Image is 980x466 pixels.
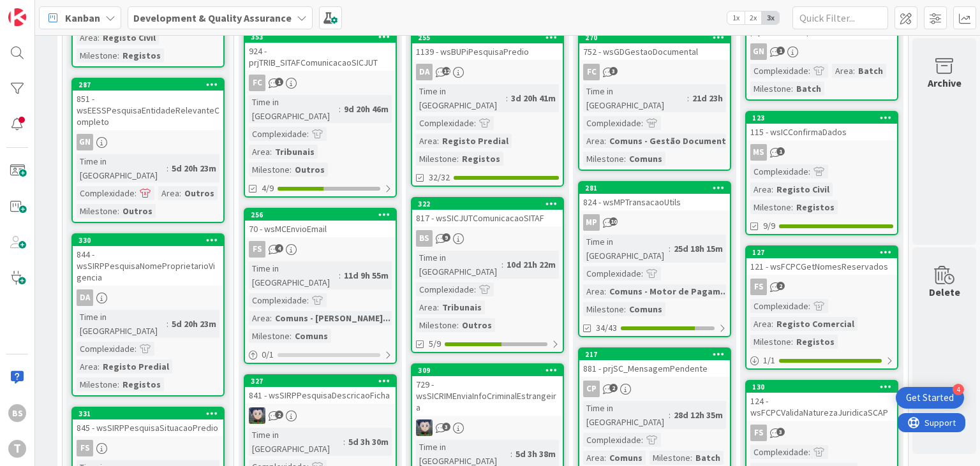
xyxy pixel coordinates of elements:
[750,317,771,331] div: Area
[579,32,730,60] div: 270752 - wsGDGestaoDocumental
[624,302,626,316] span: :
[583,381,600,397] div: CP
[416,84,506,112] div: Time in [GEOGRAPHIC_DATA]
[855,64,886,78] div: Batch
[272,145,318,159] div: Tribunais
[626,152,665,166] div: Comuns
[78,236,223,245] div: 330
[750,144,767,161] div: MS
[249,428,343,456] div: Time in [GEOGRAPHIC_DATA]
[270,145,272,159] span: :
[251,210,396,219] div: 256
[412,419,563,436] div: LS
[604,451,606,465] span: :
[73,79,223,130] div: 287851 - wsEESSPesquisaEntidadeRelevanteCompleto
[746,43,897,60] div: GN
[416,318,457,332] div: Milestone
[429,171,450,184] span: 32/32
[416,251,501,279] div: Time in [GEOGRAPHIC_DATA]
[416,134,437,148] div: Area
[77,360,98,374] div: Area
[73,235,223,286] div: 330844 - wsSIRPPesquisaNomeProprietarioVigencia
[792,6,888,29] input: Quick Filter...
[746,393,897,421] div: 124 - wsFCPCValidaNaturezaJuridicaSCAP
[412,230,563,247] div: BS
[249,329,290,343] div: Milestone
[412,198,563,210] div: 322
[457,152,459,166] span: :
[412,210,563,226] div: 817 - wsSICJUTComunicacaoSITAF
[135,186,137,200] span: :
[245,241,396,258] div: FS
[100,360,172,374] div: Registo Predial
[579,182,730,194] div: 281
[773,182,833,196] div: Registo Civil
[745,111,898,235] a: 123115 - wsICConfirmaDadosMSComplexidade:Area:Registo CivilMilestone:Registos9/9
[579,182,730,210] div: 281824 - wsMPTransacaoUtils
[98,31,100,45] span: :
[832,64,853,78] div: Area
[168,317,219,331] div: 5d 20h 23m
[596,321,617,335] span: 34/43
[583,302,624,316] div: Milestone
[808,299,810,313] span: :
[506,91,508,105] span: :
[416,116,474,130] div: Complexidade
[100,31,159,45] div: Registo Civil
[579,32,730,43] div: 270
[776,282,785,290] span: 2
[245,407,396,424] div: LS
[750,299,808,313] div: Complexidade
[245,31,396,71] div: 353924 - prjTRIB_SITAFComunicacaoSICJUT
[626,302,665,316] div: Comuns
[442,233,450,242] span: 9
[793,335,838,349] div: Registos
[117,377,119,391] span: :
[510,447,512,461] span: :
[135,342,137,356] span: :
[73,79,223,91] div: 287
[117,204,119,218] span: :
[459,318,495,332] div: Outros
[583,152,624,166] div: Milestone
[746,112,897,124] div: 123
[746,381,897,393] div: 130
[98,360,100,374] span: :
[578,31,731,171] a: 270752 - wsGDGestaoDocumentalFCTime in [GEOGRAPHIC_DATA]:21d 23hComplexidade:Area:Comuns - Gestão...
[341,102,392,116] div: 9d 20h 46m
[750,182,771,196] div: Area
[73,408,223,436] div: 331845 - wsSIRPPesquisaSituacaoPredio
[249,407,265,424] img: LS
[78,409,223,418] div: 331
[245,43,396,71] div: 924 - prjTRIB_SITAFComunicacaoSICJUT
[609,67,618,75] span: 3
[585,350,730,359] div: 217
[439,134,512,148] div: Registo Predial
[771,182,773,196] span: :
[808,164,810,178] span: :
[437,300,439,314] span: :
[8,404,26,422] div: BS
[727,11,745,24] span: 1x
[77,289,93,306] div: DA
[262,182,274,195] span: 4/9
[745,245,898,370] a: 127121 - wsFCPCGetNomesReservadosFSComplexidade:Area:Registo ComercialMilestone:Registos1/1
[746,425,897,441] div: FS
[73,246,223,286] div: 844 - wsSIRPPesquisaNomeProprietarioVigencia
[583,64,600,80] div: FC
[791,200,793,214] span: :
[78,80,223,89] div: 287
[671,242,726,256] div: 25d 18h 15m
[418,366,563,375] div: 309
[604,284,606,298] span: :
[773,317,857,331] div: Registo Comercial
[245,387,396,404] div: 841 - wsSIRPPesquisaDescricaoFicha
[416,282,474,296] div: Complexidade
[437,134,439,148] span: :
[579,360,730,377] div: 881 - prjSC_MensagemPendente
[609,384,618,392] span: 2
[650,451,690,465] div: Milestone
[745,11,762,24] span: 2x
[249,241,265,258] div: FS
[245,221,396,237] div: 70 - wsMCEnvioEmail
